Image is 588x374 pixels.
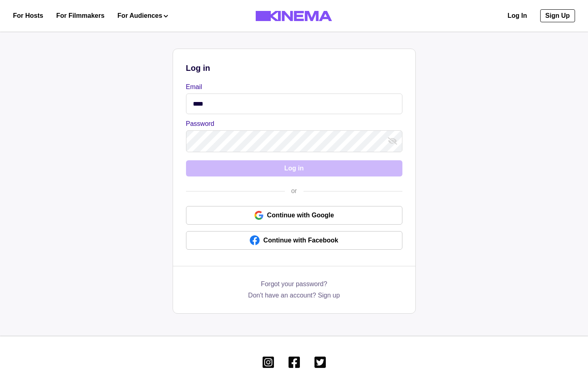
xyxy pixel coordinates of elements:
button: Log in [186,160,402,176]
p: Log in [186,62,402,74]
a: Log In [508,11,527,21]
div: or [284,186,303,196]
a: For Filmmakers [56,11,105,21]
a: Don't have an account? Sign up [248,291,340,300]
a: For Hosts [13,11,43,21]
a: Forgot your password? [261,279,327,291]
a: Continue with Google [186,206,402,225]
label: Email [186,82,398,92]
a: Continue with Facebook [186,231,402,250]
label: Password [186,119,398,129]
button: show password [386,135,399,148]
button: For Audiences [118,11,168,21]
a: Sign Up [540,9,575,22]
